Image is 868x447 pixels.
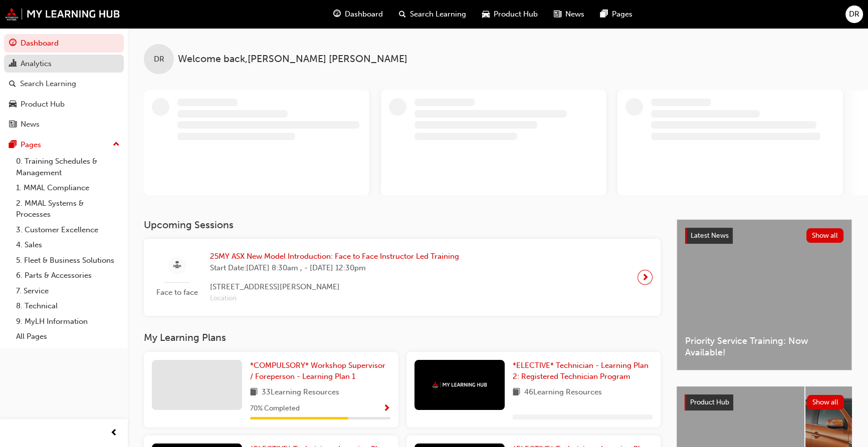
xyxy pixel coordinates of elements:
span: Start Date: [DATE] 8:30am , - [DATE] 12:30pm [210,262,459,274]
span: chart-icon [9,60,17,69]
a: Face to face25MY ASX New Model Introduction: Face to Face Instructor Led TrainingStart Date:[DATE... [152,247,653,308]
span: 25MY ASX New Model Introduction: Face to Face Instructor Led Training [210,251,459,262]
span: Priority Service Training: Now Available! [685,335,843,358]
a: Product HubShow all [685,394,844,410]
button: Show all [807,395,844,409]
span: Location [210,293,459,304]
span: sessionType_FACE_TO_FACE-icon [173,259,181,272]
span: Search Learning [410,9,466,20]
span: News [565,9,584,20]
a: 7. Service [12,283,124,299]
a: 9. MyLH Information [12,314,124,329]
a: 8. Technical [12,298,124,314]
a: Product Hub [4,95,124,114]
a: news-iconNews [546,4,592,25]
span: guage-icon [333,8,341,21]
button: DashboardAnalyticsSearch LearningProduct HubNews [4,32,124,136]
img: mmal [5,8,120,21]
h3: Upcoming Sessions [144,219,661,231]
span: search-icon [9,80,16,89]
button: Show Progress [383,402,390,415]
a: Dashboard [4,34,124,53]
div: Product Hub [21,99,65,110]
span: Face to face [152,287,202,298]
a: car-iconProduct Hub [474,4,546,25]
span: news-icon [554,8,561,21]
span: Latest News [691,231,729,240]
a: search-iconSearch Learning [391,4,474,25]
span: Pages [612,9,632,20]
a: 0. Training Schedules & Management [12,154,124,180]
a: 1. MMAL Compliance [12,180,124,196]
span: DR [154,54,164,65]
a: pages-iconPages [592,4,640,25]
button: DR [845,6,863,23]
a: 6. Parts & Accessories [12,268,124,283]
span: car-icon [482,8,490,21]
span: Welcome back , [PERSON_NAME] [PERSON_NAME] [178,54,407,65]
a: News [4,115,124,134]
span: prev-icon [110,427,118,439]
span: book-icon [513,386,520,399]
span: Product Hub [690,398,729,406]
a: Analytics [4,55,124,73]
span: news-icon [9,120,17,129]
a: 2. MMAL Systems & Processes [12,196,124,222]
h3: My Learning Plans [144,332,661,343]
span: Dashboard [345,9,383,20]
a: 5. Fleet & Business Solutions [12,253,124,268]
span: book-icon [250,386,258,399]
span: 70 % Completed [250,403,300,414]
a: *ELECTIVE* Technician - Learning Plan 2: Registered Technician Program [513,360,653,382]
span: Product Hub [494,9,538,20]
span: 33 Learning Resources [262,386,339,399]
span: car-icon [9,100,17,109]
img: mmal [432,381,487,388]
a: Latest NewsShow all [685,228,843,244]
div: Search Learning [20,78,76,90]
span: pages-icon [600,8,608,21]
span: up-icon [113,138,120,151]
a: Latest NewsShow allPriority Service Training: Now Available! [677,219,852,370]
span: 46 Learning Resources [524,386,602,399]
a: Search Learning [4,75,124,93]
button: Pages [4,136,124,154]
a: All Pages [12,329,124,344]
div: News [21,119,40,130]
span: pages-icon [9,141,17,150]
a: *COMPULSORY* Workshop Supervisor / Foreperson - Learning Plan 1 [250,360,390,382]
span: guage-icon [9,39,17,48]
span: DR [849,9,859,20]
span: [STREET_ADDRESS][PERSON_NAME] [210,281,459,293]
span: *COMPULSORY* Workshop Supervisor / Foreperson - Learning Plan 1 [250,361,385,381]
a: guage-iconDashboard [325,4,391,25]
span: next-icon [641,270,649,284]
span: Show Progress [383,404,390,413]
a: 4. Sales [12,237,124,253]
button: Show all [806,228,844,243]
a: 3. Customer Excellence [12,222,124,238]
div: Pages [21,139,41,151]
span: *ELECTIVE* Technician - Learning Plan 2: Registered Technician Program [513,361,648,381]
span: search-icon [399,8,406,21]
div: Analytics [21,58,52,70]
